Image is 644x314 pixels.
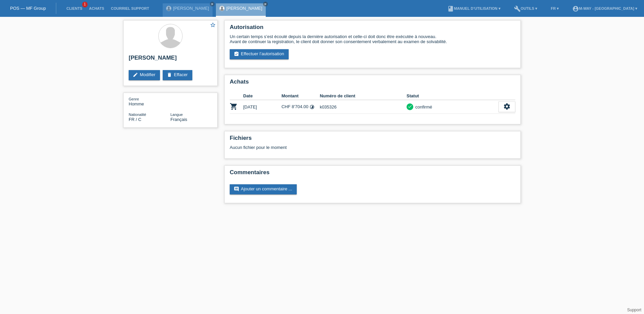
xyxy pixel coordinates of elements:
i: POSP00027411 [230,102,238,111]
div: Aucun fichier pour le moment [230,145,436,150]
h2: Autorisation [230,24,515,34]
a: commentAjouter un commentaire ... [230,184,297,194]
i: check [408,104,412,109]
a: buildOutils ▾ [511,6,541,10]
i: book [447,5,454,12]
a: Support [627,308,641,312]
span: France / C / 01.09.2017 [129,117,141,122]
span: Nationalité [129,113,146,117]
a: [PERSON_NAME] [226,6,262,11]
td: CHF 8'704.00 [282,100,320,114]
a: editModifier [129,70,160,80]
i: delete [167,72,172,77]
a: star_border [210,22,216,29]
a: assignment_turned_inEffectuer l’autorisation [230,49,289,59]
h2: Fichiers [230,135,515,145]
h2: Commentaires [230,169,515,179]
i: edit [133,72,138,77]
i: Taux fixes (24 versements) [310,104,315,109]
i: close [211,2,214,6]
i: assignment_turned_in [234,51,239,57]
a: account_circlem-way - [GEOGRAPHIC_DATA] ▾ [569,6,641,10]
th: Date [243,92,282,100]
i: star_border [210,22,216,28]
i: comment [234,186,239,192]
i: close [264,2,267,6]
i: settings [503,103,511,110]
a: FR ▾ [547,6,562,10]
i: build [514,5,521,12]
span: 1 [82,2,88,7]
a: bookManuel d’utilisation ▾ [444,6,504,10]
div: Homme [129,96,170,106]
td: [DATE] [243,100,282,114]
a: Clients [63,6,86,10]
div: confirmé [413,103,432,111]
div: Un certain temps s’est écoulé depuis la dernière autorisation et celle-ci doit donc être exécutée... [230,34,515,44]
a: close [210,2,215,6]
th: Numéro de client [320,92,407,100]
a: Courriel Support [107,6,152,10]
span: Genre [129,97,139,101]
td: k035326 [320,100,407,114]
th: Montant [282,92,320,100]
a: [PERSON_NAME] [173,6,209,11]
th: Statut [407,92,498,100]
a: POS — MF Group [10,6,46,11]
span: Français [170,117,187,122]
i: account_circle [572,5,579,12]
a: deleteEffacer [163,70,192,80]
a: Achats [86,6,107,10]
span: Langue [170,113,183,117]
h2: [PERSON_NAME] [129,55,212,65]
h2: Achats [230,78,515,89]
a: close [263,2,268,6]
